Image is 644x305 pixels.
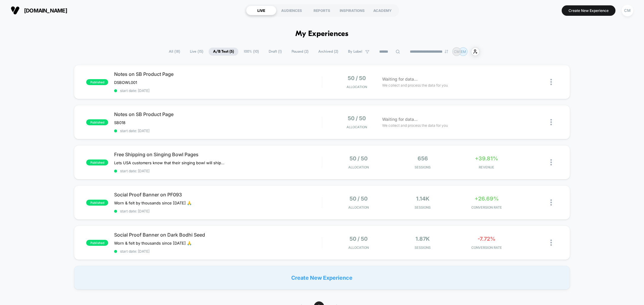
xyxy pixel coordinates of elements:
[392,205,453,209] span: Sessions
[456,165,517,169] span: REVENUE
[348,245,369,250] span: Allocation
[550,199,552,206] img: close
[24,7,67,14] span: [DOMAIN_NAME]
[382,82,448,88] span: We collect and process the data for you
[314,48,343,56] span: Archived ( 2 )
[348,75,366,81] span: 50 / 50
[349,236,368,242] span: 50 / 50
[550,159,552,165] img: close
[114,249,322,254] span: start date: [DATE]
[349,195,368,202] span: 50 / 50
[478,236,495,242] span: -7.72%
[415,236,430,242] span: 1.87k
[114,241,192,245] span: Worn & felt by thousands since [DATE] 🙏
[307,6,337,15] div: REPORTS
[562,5,615,16] button: Create New Experience
[550,240,552,246] img: close
[246,6,276,15] div: LIVE
[347,125,367,129] span: Allocation
[456,245,517,250] span: CONVERSION RATE
[114,120,125,125] span: SB018
[86,159,108,165] span: published
[620,4,635,17] button: CM
[461,49,466,54] p: EM
[114,209,322,213] span: start date: [DATE]
[456,205,517,209] span: CONVERSION RATE
[348,115,366,121] span: 50 / 50
[114,129,322,133] span: start date: [DATE]
[445,50,448,53] img: end
[114,192,322,198] span: Social Proof Banner on PF093
[382,76,418,82] span: Waiting for data...
[114,80,137,85] span: DSBOWL001
[347,85,367,89] span: Allocation
[276,6,307,15] div: AUDIENCES
[295,30,349,38] h1: My Experiences
[86,79,108,85] span: published
[114,88,322,93] span: start date: [DATE]
[475,155,498,162] span: +39.81%
[86,200,108,206] span: published
[114,232,322,238] span: Social Proof Banner on Dark Bodhi Seed
[382,116,418,123] span: Waiting for data...
[418,155,428,162] span: 656
[114,201,192,205] span: Worn & felt by thousands since [DATE] 🙏
[550,79,552,85] img: close
[86,119,108,125] span: published
[367,6,398,15] div: ACADEMY
[114,71,322,77] span: Notes on SB Product Page
[416,195,429,202] span: 1.14k
[114,169,322,173] span: start date: [DATE]
[264,48,286,56] span: Draft ( 1 )
[114,151,322,157] span: Free Shipping on Singing Bowl Pages
[9,6,69,15] button: [DOMAIN_NAME]
[164,48,185,56] span: All ( 18 )
[337,6,367,15] div: INSPIRATIONS
[348,165,369,169] span: Allocation
[550,119,552,125] img: close
[392,245,453,250] span: Sessions
[475,195,499,202] span: +26.69%
[454,49,460,54] p: CM
[114,111,322,117] span: Notes on SB Product Page
[209,48,238,56] span: A/B Test ( 5 )
[86,240,108,246] span: published
[348,205,369,209] span: Allocation
[382,123,448,128] span: We collect and process the data for you
[348,49,362,54] span: By Label
[287,48,313,56] span: Paused ( 2 )
[622,5,633,16] div: CM
[114,160,224,165] span: Lets USA customers know that their singing﻿ bowl will ship free via 2-3 day mail
[239,48,263,56] span: 100% ( 10 )
[349,155,368,162] span: 50 / 50
[185,48,208,56] span: Live ( 15 )
[74,266,570,290] div: Create New Experience
[392,165,453,169] span: Sessions
[11,6,20,15] img: Visually logo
